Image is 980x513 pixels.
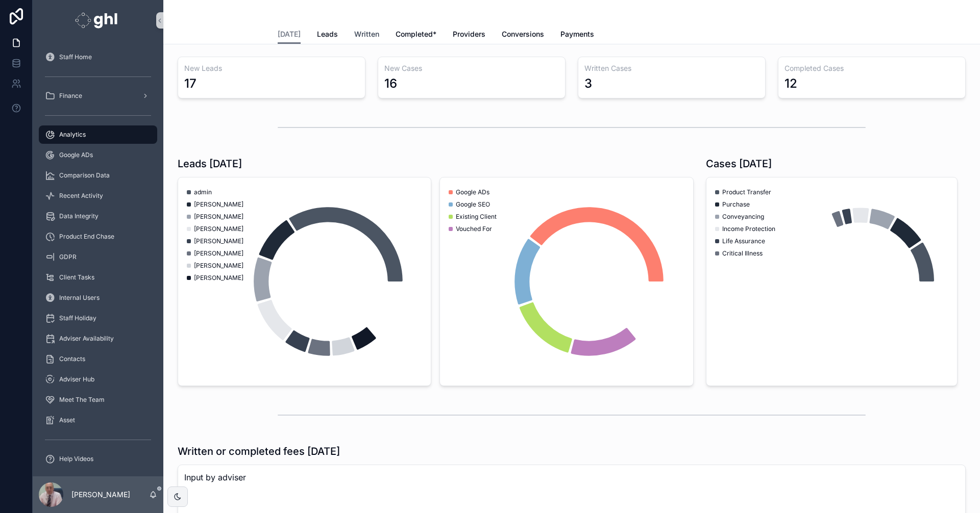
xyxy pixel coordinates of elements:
span: Staff Home [59,53,92,61]
span: [PERSON_NAME] [194,249,243,258]
span: Google SEO [456,200,490,209]
a: Internal Users [39,289,157,307]
a: Written [354,25,379,45]
span: [DATE] [278,29,301,39]
span: Meet The Team [59,396,105,404]
span: Contacts [59,355,85,363]
span: admin [194,188,212,196]
a: Adviser Hub [39,370,157,389]
span: Help Videos [59,455,93,463]
a: Product End Chase [39,227,157,246]
span: Life Assurance [722,237,765,245]
div: 12 [785,75,797,92]
span: [PERSON_NAME] [194,200,243,209]
span: Asset [59,416,75,424]
span: Completed* [396,29,436,39]
a: Completed* [396,25,436,45]
span: Product End Chase [59,233,114,241]
a: Meet The Team [39,391,157,409]
p: [PERSON_NAME] [71,490,130,500]
a: Analytics [39,125,157,144]
h3: New Leads [184,63,359,73]
span: Adviser Hub [59,375,94,383]
h3: Completed Cases [785,63,959,73]
a: Client Tasks [39,268,157,287]
a: Adviser Availability [39,329,157,348]
div: 3 [584,75,592,92]
span: Adviser Availability [59,335,114,343]
span: Written [354,29,379,39]
a: Payments [560,25,594,45]
div: chart [184,184,425,379]
span: Google ADs [59,151,93,159]
a: Staff Home [39,48,157,66]
a: Recent Activity [39,187,157,205]
a: Asset [39,411,157,429]
span: Google ADs [456,188,489,196]
span: Purchase [722,200,750,209]
span: Finance [59,92,82,100]
span: Leads [317,29,338,39]
span: Comparison Data [59,171,110,179]
span: [PERSON_NAME] [194,237,243,245]
span: Analytics [59,131,86,139]
h1: Written or completed fees [DATE] [178,444,340,458]
img: App logo [75,12,120,29]
span: Recent Activity [59,192,103,200]
a: Staff Holiday [39,309,157,327]
a: Conversions [502,25,544,45]
span: Conversions [502,29,544,39]
span: Internal Users [59,294,100,302]
h3: Written Cases [584,63,759,73]
h1: Leads [DATE] [178,157,242,171]
a: [DATE] [278,25,301,44]
a: Google ADs [39,146,157,164]
span: [PERSON_NAME] [194,225,243,233]
span: Providers [453,29,485,39]
span: Input by adviser [184,471,959,483]
span: [PERSON_NAME] [194,274,243,282]
a: Contacts [39,350,157,368]
div: 17 [184,75,197,92]
h3: New Cases [384,63,559,73]
a: Comparison Data [39,166,157,185]
span: Data Integrity [59,212,99,220]
a: Help Videos [39,450,157,468]
span: Product Transfer [722,188,771,196]
a: Data Integrity [39,207,157,225]
span: Client Tasks [59,273,94,281]
a: Leads [317,25,338,45]
a: Providers [453,25,485,45]
span: Conveyancing [722,213,764,221]
div: 16 [384,75,397,92]
div: chart [446,184,687,379]
span: GDPR [59,253,77,261]
span: Income Protection [722,225,775,233]
span: [PERSON_NAME] [194,213,243,221]
span: Vouched For [456,225,492,233]
div: chart [713,184,951,379]
a: Finance [39,87,157,105]
a: GDPR [39,248,157,266]
span: Existing Client [456,213,497,221]
span: [PERSON_NAME] [194,262,243,270]
span: Critical Illness [722,249,763,258]
span: Staff Holiday [59,314,96,322]
h1: Cases [DATE] [706,157,772,171]
span: Payments [560,29,594,39]
div: scrollable content [33,41,163,476]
